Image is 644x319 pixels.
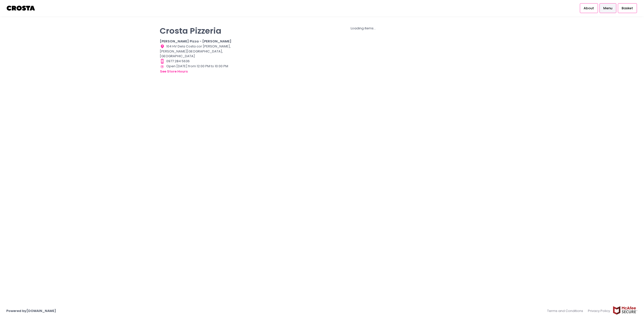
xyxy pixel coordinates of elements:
[160,39,231,44] b: [PERSON_NAME] Pizza - [PERSON_NAME]
[160,59,236,64] div: 0977 284 5636
[580,3,598,13] a: About
[622,6,633,11] span: Basket
[6,308,56,313] a: Powered by[DOMAIN_NAME]
[6,4,36,13] img: logo
[160,44,236,59] div: 104 HV Dela Costa cor [PERSON_NAME], [PERSON_NAME][GEOGRAPHIC_DATA], [GEOGRAPHIC_DATA]
[160,26,236,36] p: Crosta Pizzeria
[160,64,236,74] div: Open [DATE] from 12:00 PM to 10:00 PM
[586,306,613,316] a: Privacy Policy
[160,69,188,74] button: see store hours
[584,6,594,11] span: About
[243,26,484,31] div: Loading items...
[613,306,638,315] img: mcafee-secure
[599,3,616,13] a: Menu
[547,306,586,316] a: Terms and Conditions
[603,6,612,11] span: Menu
